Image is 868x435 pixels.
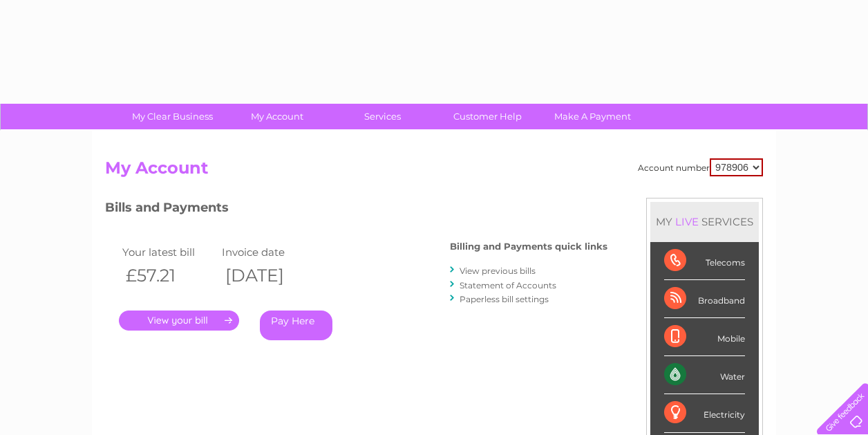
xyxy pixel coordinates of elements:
a: My Account [220,104,334,129]
td: Invoice date [218,243,318,261]
td: Your latest bill [119,243,218,261]
div: Telecoms [664,242,745,280]
a: View previous bills [460,266,536,276]
a: Customer Help [431,104,545,129]
h3: Bills and Payments [105,198,607,222]
a: My Clear Business [115,104,229,129]
div: Mobile [664,318,745,356]
div: Broadband [664,280,745,318]
div: Account number [638,158,763,176]
a: Statement of Accounts [460,280,556,290]
a: Pay Here [260,311,332,340]
div: Electricity [664,394,745,432]
h2: My Account [105,158,763,185]
div: Water [664,356,745,394]
h4: Billing and Payments quick links [450,241,607,252]
div: MY SERVICES [650,202,759,241]
a: Make A Payment [536,104,650,129]
a: Paperless bill settings [460,294,549,304]
a: Services [325,104,440,129]
th: £57.21 [119,261,218,290]
div: LIVE [672,215,701,228]
a: . [119,311,239,331]
th: [DATE] [218,261,318,290]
